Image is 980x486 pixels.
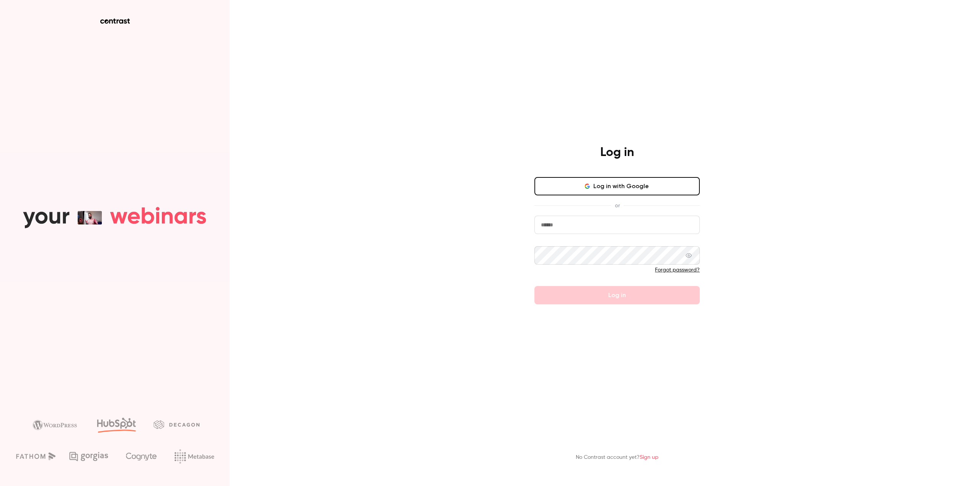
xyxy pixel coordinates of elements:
[576,453,658,462] p: No Contrast account yet?
[611,202,624,210] span: or
[154,420,199,429] img: decagon
[655,267,700,273] a: Forgot password?
[534,177,700,195] button: Log in with Google
[640,455,658,460] a: Sign up
[600,145,634,160] h4: Log in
